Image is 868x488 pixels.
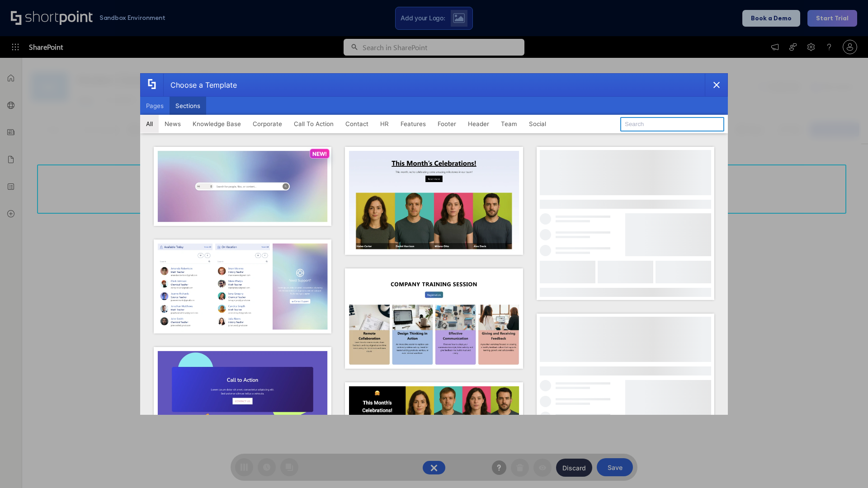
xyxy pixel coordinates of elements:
button: All [140,115,159,133]
button: Footer [432,115,462,133]
button: Call To Action [288,115,340,133]
button: News [159,115,187,133]
button: Sections [170,97,206,115]
p: NEW! [312,150,327,157]
button: Social [523,115,552,133]
div: template selector [140,73,728,415]
button: Header [462,115,495,133]
button: Features [395,115,432,133]
button: Team [495,115,523,133]
div: Choose a Template [163,74,237,96]
button: Contact [340,115,374,133]
button: Pages [140,97,170,115]
button: Knowledge Base [187,115,247,133]
iframe: Chat Widget [823,445,868,488]
button: HR [374,115,395,133]
button: Corporate [247,115,288,133]
input: Search [620,117,724,131]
